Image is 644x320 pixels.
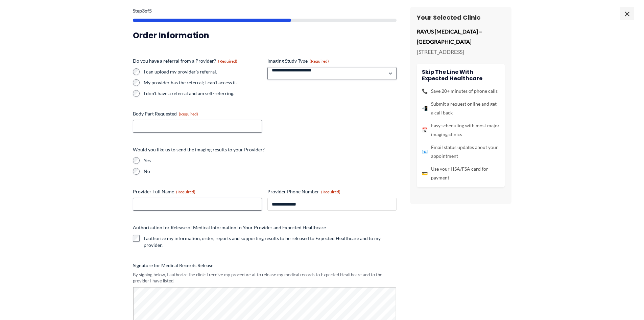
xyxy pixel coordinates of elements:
div: By signing below, I authorize the clinic I receive my procedure at to release my medical records ... [133,272,397,284]
label: Imaging Study Type [267,58,397,64]
span: 💳 [422,169,428,178]
h3: Order Information [133,30,397,41]
label: No [144,168,397,175]
p: RAYUS [MEDICAL_DATA] – [GEOGRAPHIC_DATA] [417,26,505,46]
p: Step of [133,8,397,13]
label: I authorize my information, order, reports and supporting results to be released to Expected Heal... [144,235,397,249]
p: [STREET_ADDRESS] [417,47,505,57]
label: Body Part Requested [133,110,262,117]
li: Easy scheduling with most major imaging clinics [422,121,500,139]
label: I can upload my provider's referral. [144,68,262,75]
label: My provider has the referral; I can't access it. [144,79,262,86]
li: Use your HSA/FSA card for payment [422,165,500,182]
label: Provider Phone Number [267,188,397,195]
span: (Required) [321,189,340,194]
span: 3 [142,8,145,14]
span: 📞 [422,87,428,95]
span: 5 [149,8,152,14]
li: Submit a request online and get a call back [422,100,500,117]
legend: Would you like us to send the imaging results to your Provider? [133,146,265,153]
li: Email status updates about your appointment [422,143,500,161]
label: Provider Full Name [133,188,262,195]
span: (Required) [176,189,195,194]
span: (Required) [218,59,237,64]
span: 📲 [422,104,428,113]
li: Save 20+ minutes of phone calls [422,87,500,95]
span: 📅 [422,126,428,134]
span: (Required) [179,111,198,116]
legend: Do you have a referral from a Provider? [133,58,237,64]
h4: Skip the line with Expected Healthcare [422,69,500,82]
span: 📧 [422,147,428,156]
h3: Your Selected Clinic [417,14,505,21]
span: × [620,7,634,20]
span: (Required) [310,59,329,64]
label: Signature for Medical Records Release [133,262,397,269]
label: Yes [144,157,397,164]
label: I don't have a referral and am self-referring. [144,90,262,97]
legend: Authorization for Release of Medical Information to Your Provider and Expected Healthcare [133,224,326,231]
